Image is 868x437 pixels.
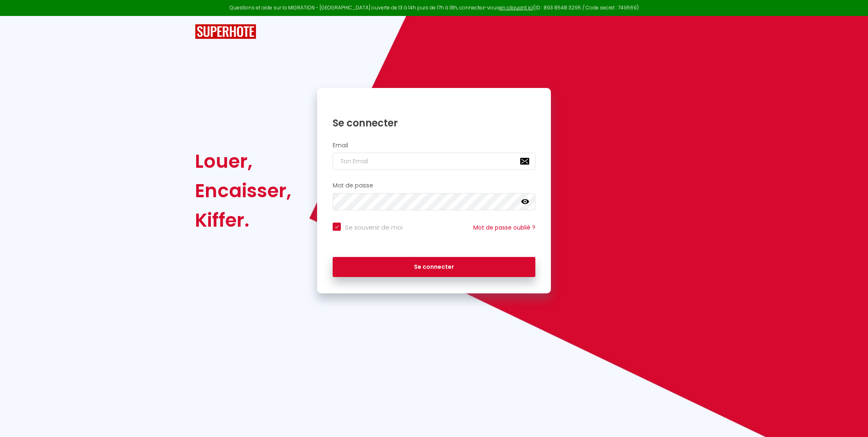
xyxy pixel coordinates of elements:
[333,257,535,277] button: Se connecter
[195,146,291,176] div: Louer,
[195,176,291,205] div: Encaisser,
[473,223,535,232] a: Mot de passe oublié ?
[195,205,291,235] div: Kiffer.
[499,4,533,11] a: en cliquant ici
[333,182,535,189] h2: Mot de passe
[333,117,535,129] h1: Se connecter
[195,24,256,39] img: SuperHote logo
[333,142,535,149] h2: Email
[333,153,535,170] input: Ton Email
